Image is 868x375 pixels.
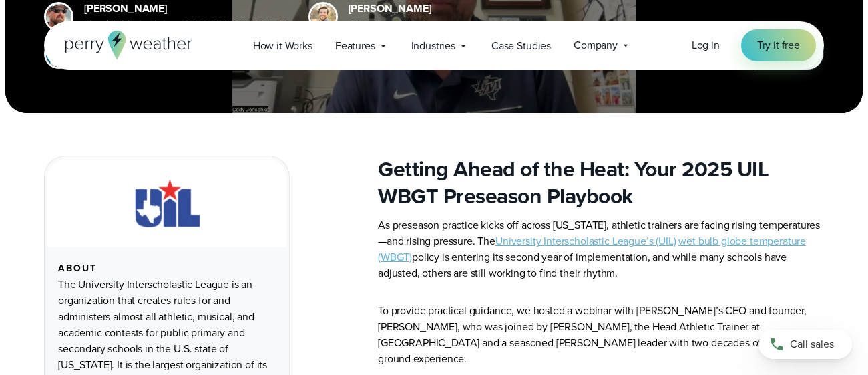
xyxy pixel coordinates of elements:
img: cody-henschke-headshot [46,4,71,29]
div: [PERSON_NAME] [349,1,439,17]
img: Colin Perry, CEO of Perry Weather [310,4,336,29]
span: Company [574,37,618,53]
span: Log in [692,37,720,53]
span: Try it free [757,37,800,53]
img: UIL.svg [122,175,212,231]
h2: Getting Ahead of the Heat: Your 2025 UIL WBGT Preseason Playbook [378,156,824,209]
p: To provide practical guidance, we hosted a webinar with [PERSON_NAME]’s CEO and founder, [PERSON_... [378,303,824,367]
a: Call sales [758,330,852,359]
a: Log in [692,37,720,53]
span: Case Studies [491,38,551,54]
div: [PERSON_NAME] [84,1,287,17]
a: Case Studies [480,32,562,59]
span: Call sales [790,336,834,352]
span: Industries [411,38,455,54]
a: How it Works [242,32,324,59]
a: Try it free [741,29,816,61]
a: University Interscholastic League’s (UIL) [495,233,676,249]
div: Head Athletic Trainer, [GEOGRAPHIC_DATA] [84,17,287,33]
span: Features [335,38,375,54]
p: As preseason practice kicks off across [US_STATE], athletic trainers are facing rising temperatur... [378,217,824,281]
a: wet bulb globe temperature (WBGT) [378,233,806,265]
span: How it Works [253,38,312,54]
div: CEO, Perry Weather [349,17,439,33]
div: About [58,263,276,274]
